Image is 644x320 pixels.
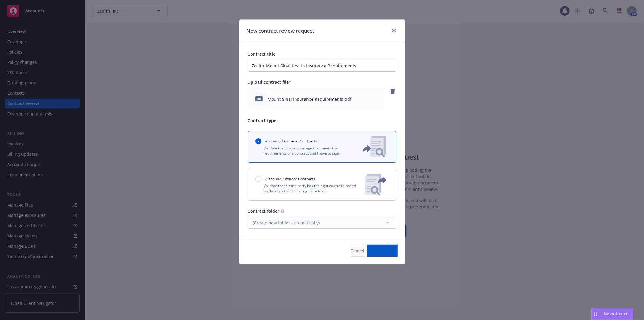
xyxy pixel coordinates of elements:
p: Contract type [248,117,396,124]
button: (Create new folder automatically) [248,217,396,229]
span: Create request [367,248,398,253]
a: remove [389,88,396,95]
input: Enter a title for this contract [248,60,396,72]
button: Cancel [351,245,364,257]
span: Cancel [351,248,364,253]
span: Mount Sinai Insurance Requirements.pdf [268,96,352,102]
span: Contract title [248,51,276,57]
span: Nova Assist [604,311,628,316]
p: Validate that I have coverage that meets the requirements of a contract that I have to sign [255,145,353,156]
span: Upload contract file* [248,79,291,85]
span: Inbound / Customer Contracts [264,139,317,144]
button: Nova Assist [591,308,633,320]
p: Validate that a third party has the right coverage based on the work that I'm hiring them to do [255,183,360,194]
div: Drag to move [592,308,599,320]
h1: New contract review request [247,27,315,35]
span: pdf [255,96,263,101]
input: Outbound / Vendor Contracts [255,176,261,182]
button: Inbound / Customer ContractsValidate that I have coverage that meets the requirements of a contra... [248,131,396,163]
button: Outbound / Vendor ContractsValidate that a third party has the right coverage based on the work t... [248,169,396,201]
span: Contract folder [248,208,280,214]
span: (Create new folder automatically) [253,220,320,226]
span: Outbound / Vendor Contracts [264,176,316,181]
input: Inbound / Customer Contracts [255,138,261,144]
a: close [390,27,398,34]
button: Create request [367,245,398,257]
